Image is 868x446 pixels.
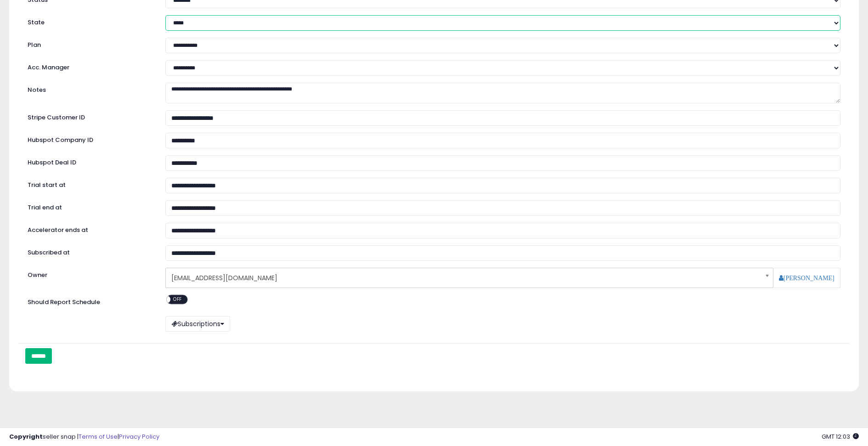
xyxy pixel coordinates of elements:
label: Owner [28,271,47,280]
label: Accelerator ends at [21,223,158,235]
div: seller snap | | [9,433,159,441]
span: [EMAIL_ADDRESS][DOMAIN_NAME] [171,270,755,286]
label: Notes [21,83,158,95]
strong: Copyright [9,432,43,441]
span: 2025-10-9 12:03 GMT [822,432,859,441]
label: Plan [21,38,158,50]
a: Terms of Use [79,432,118,441]
label: Stripe Customer ID [21,110,158,122]
a: [PERSON_NAME] [779,275,834,281]
label: Should Report Schedule [28,298,100,307]
label: State [21,15,158,27]
button: Subscriptions [165,316,230,332]
label: Hubspot Company ID [21,133,158,145]
label: Subscribed at [21,245,158,257]
label: Trial end at [21,200,158,212]
a: Privacy Policy [119,432,159,441]
span: OFF [170,296,185,304]
label: Acc. Manager [21,60,158,72]
label: Hubspot Deal ID [21,155,158,167]
label: Trial start at [21,178,158,190]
